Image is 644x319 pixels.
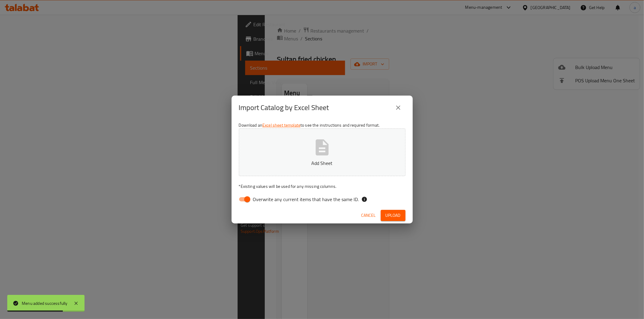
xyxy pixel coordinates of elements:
span: Overwrite any current items that have the same ID. [253,196,359,203]
svg: If the overwrite option isn't selected, then the items that match an existing ID will be ignored ... [361,196,367,202]
button: close [391,100,405,115]
h2: Import Catalog by Excel Sheet [239,103,329,112]
span: Cancel [361,212,376,219]
div: Download an to see the instructions and required format. [232,120,413,207]
div: Menu added successfully [22,300,68,307]
p: Existing values will be used for any missing columns. [239,183,405,189]
button: Upload [381,210,405,221]
a: Excel sheet template [262,121,300,129]
span: Upload [386,212,401,219]
button: Add Sheet [239,128,405,176]
p: Add Sheet [248,159,396,167]
button: Cancel [359,210,378,221]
